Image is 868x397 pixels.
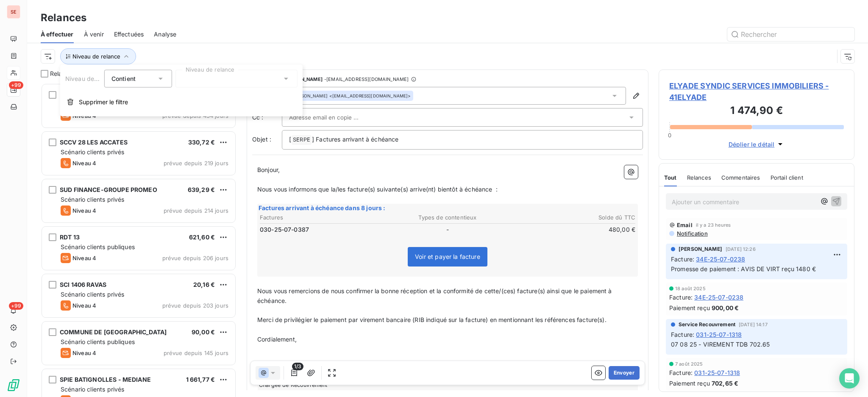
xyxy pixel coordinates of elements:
[60,139,128,146] span: SCCV 28 LES ACCATES
[252,113,282,122] label: Cc :
[694,368,740,377] span: 031-25-07-1318
[61,338,135,345] span: Scénario clients publiques
[61,196,124,203] span: Scénario clients privés
[114,30,144,39] span: Effectuées
[257,316,606,323] span: Merci de privilégier le paiement par virement bancaire (RIB indiqué sur la facture) en mentionnan...
[511,225,636,234] td: 480,00 €
[79,98,128,106] span: Supprimer le filtre
[385,213,510,222] th: Types de contentieux
[162,255,228,261] span: prévue depuis 206 jours
[188,139,215,146] span: 330,72 €
[60,233,80,241] span: RDT 13
[193,281,215,288] span: 20,16 €
[721,174,760,181] span: Commentaires
[292,363,303,370] span: 1/3
[9,81,23,89] span: +99
[696,255,745,264] span: 34E-25-07-0238
[669,379,710,388] span: Paiement reçu
[72,302,96,309] span: Niveau 4
[252,136,271,143] span: Objet :
[679,245,722,253] span: [PERSON_NAME]
[154,30,176,39] span: Analyse
[72,160,96,167] span: Niveau 4
[7,5,20,19] div: SE
[712,303,739,312] span: 900,00 €
[61,386,124,393] span: Scénario clients privés
[671,265,816,272] span: Promesse de paiement : AVIS DE VIRT reçu 1480 €
[385,225,510,234] td: -
[669,293,693,302] span: Facture :
[609,366,640,380] button: Envoyer
[7,83,20,97] a: +99
[257,166,280,173] span: Bonjour,
[41,83,236,397] div: grid
[687,174,711,181] span: Relances
[679,321,735,328] span: Service Recouvrement
[696,222,731,228] span: il y a 23 heures
[60,186,157,193] span: SUD FINANCE-GROUPE PROMEO
[839,368,860,389] div: Open Intercom Messenger
[289,111,380,124] input: Adresse email en copie ...
[9,302,23,310] span: +99
[61,291,124,298] span: Scénario clients privés
[164,160,228,167] span: prévue depuis 219 jours
[771,174,803,181] span: Portail client
[324,77,409,82] span: - [EMAIL_ADDRESS][DOMAIN_NAME]
[727,28,854,41] input: Rechercher
[669,103,844,120] h3: 1 474,90 €
[671,330,694,339] span: Facture :
[257,186,498,193] span: Nous vous informons que la/les facture(s) suivante(s) arrive(nt) bientôt à échéance :
[41,30,74,39] span: À effectuer
[668,132,671,139] span: 0
[312,136,399,143] span: ] Factures arrivant à échéance
[188,186,215,193] span: 639,29 €
[671,255,694,264] span: Facture :
[289,136,291,143] span: [
[675,286,706,291] span: 18 août 2025
[712,379,738,388] span: 702,65 €
[72,53,120,60] span: Niveau de relance
[408,247,487,267] span: Voir et payer la facture
[292,93,411,99] div: <[EMAIL_ADDRESS][DOMAIN_NAME]>
[260,225,309,234] span: 030-25-07-0387
[511,213,636,222] th: Solde dû TTC
[189,233,215,241] span: 621,60 €
[284,77,323,82] span: [PERSON_NAME]
[7,378,20,392] img: Logo LeanPay
[669,80,844,103] span: ELYADE SYNDIC SERVICES IMMOBILIERS - 41ELYADE
[292,135,312,145] span: SERPE
[739,322,768,327] span: [DATE] 14:17
[72,255,96,261] span: Niveau 4
[162,302,228,309] span: prévue depuis 203 jours
[164,207,228,214] span: prévue depuis 214 jours
[186,376,215,383] span: 1 661,77 €
[694,293,743,302] span: 34E-25-07-0238
[257,336,297,343] span: Cordialement,
[664,174,677,181] span: Tout
[257,287,614,304] span: Nous vous remercions de nous confirmer la bonne réception et la conformité de cette/(ces) facture...
[259,213,384,222] th: Factures
[50,69,75,78] span: Relances
[677,222,693,228] span: Email
[61,148,124,155] span: Scénario clients privés
[696,330,742,339] span: 031-25-07-1318
[60,93,303,111] button: Supprimer le filtre
[72,350,96,356] span: Niveau 4
[84,30,104,39] span: À venir
[192,328,215,336] span: 90,00 €
[726,247,756,252] span: [DATE] 12:26
[726,139,787,149] button: Déplier le détail
[669,368,693,377] span: Facture :
[60,328,167,336] span: COMMUNE DE [GEOGRAPHIC_DATA]
[675,361,703,366] span: 7 août 2025
[729,140,775,149] span: Déplier le détail
[65,75,117,82] span: Niveau de relance
[61,243,135,250] span: Scénario clients publiques
[60,376,151,383] span: SPIE BATIGNOLLES - MEDIANE
[164,350,228,356] span: prévue depuis 145 jours
[259,204,385,211] span: Factures arrivant à échéance dans 8 jours :
[72,207,96,214] span: Niveau 4
[60,48,136,64] button: Niveau de relance
[669,303,710,312] span: Paiement reçu
[111,75,136,82] span: Contient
